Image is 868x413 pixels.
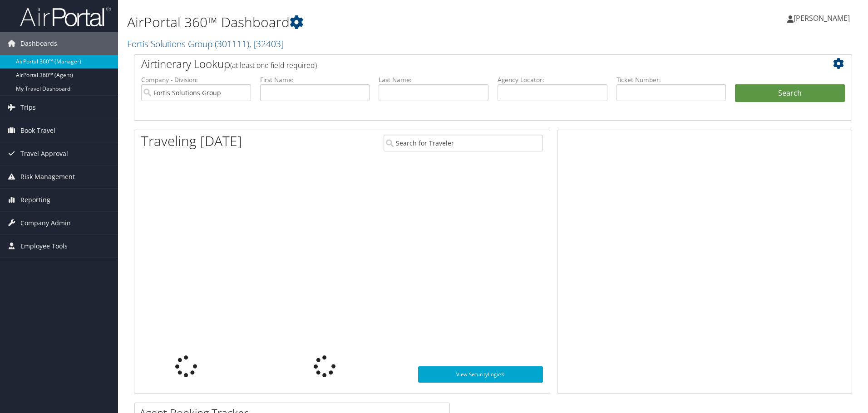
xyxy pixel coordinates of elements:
h1: Traveling [DATE] [141,131,242,151]
span: Book Travel [20,119,55,142]
span: ( 301111 ) [215,38,249,50]
span: Company Admin [20,212,71,234]
a: Fortis Solutions Group [127,38,284,50]
label: Company - Division: [141,75,251,84]
span: Dashboards [20,32,57,55]
img: airportal-logo.png [20,6,111,27]
a: View SecurityLogic® [418,366,543,383]
input: Search for Traveler [384,135,543,151]
h2: Airtinerary Lookup [141,56,785,72]
span: Employee Tools [20,235,68,258]
label: First Name: [260,75,370,84]
span: Travel Approval [20,142,68,165]
span: Reporting [20,189,50,211]
span: Trips [20,96,36,119]
label: Ticket Number: [616,75,726,84]
a: [PERSON_NAME] [787,5,859,32]
label: Agency Locator: [498,75,607,84]
span: , [ 32403 ] [249,38,284,50]
label: Last Name: [379,75,488,84]
h1: AirPortal 360™ Dashboard [127,13,615,32]
span: [PERSON_NAME] [794,13,850,23]
span: (at least one field required) [230,60,317,70]
span: Risk Management [20,165,75,188]
button: Search [735,84,845,102]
